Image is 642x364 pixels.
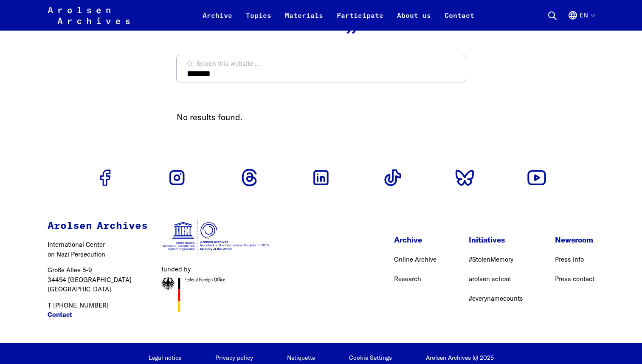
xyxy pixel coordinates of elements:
a: Research [394,275,421,283]
a: Archive [196,10,239,31]
a: Online Archive [394,255,436,263]
a: Press info [555,255,584,263]
p: International Center on Nazi Persecution [48,240,148,259]
p: Große Allee 5-9 34454 [GEOGRAPHIC_DATA] [GEOGRAPHIC_DATA] [48,265,148,294]
p: Arolsen Archives (c) 2025 [426,353,494,362]
a: Netiquette [287,354,315,361]
nav: Legal [149,353,392,362]
a: Go to Threads profile [236,164,263,191]
figcaption: funded by [161,265,270,274]
nav: Footer [394,234,594,311]
a: Go to Tiktok profile [379,164,406,191]
button: English, language selection [568,10,594,31]
a: Press contact [555,275,594,283]
a: Privacy policy [215,354,253,361]
p: No results found. [177,111,466,124]
a: Contact [48,310,72,320]
button: Cookie Settings [349,354,392,361]
a: Topics [239,10,278,31]
p: T [PHONE_NUMBER] [48,301,148,320]
a: Legal notice [149,354,181,361]
p: Archive [394,234,436,245]
a: About us [390,10,438,31]
a: Contact [438,10,481,31]
a: Materials [278,10,330,31]
p: Newsroom [555,234,594,245]
a: arolsen school [469,275,511,283]
p: Initiatives [469,234,523,245]
a: Go to Youtube profile [523,164,550,191]
a: Go to Linkedin profile [307,164,335,191]
a: #everynamecounts [469,294,523,302]
a: Go to Bluesky profile [451,164,479,191]
strong: Arolsen Archives [48,221,148,231]
a: Go to Instagram profile [163,164,191,191]
a: Participate [330,10,390,31]
a: Go to Facebook profile [92,164,119,191]
nav: Primary [196,5,481,25]
a: #StolenMemory [469,255,513,263]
